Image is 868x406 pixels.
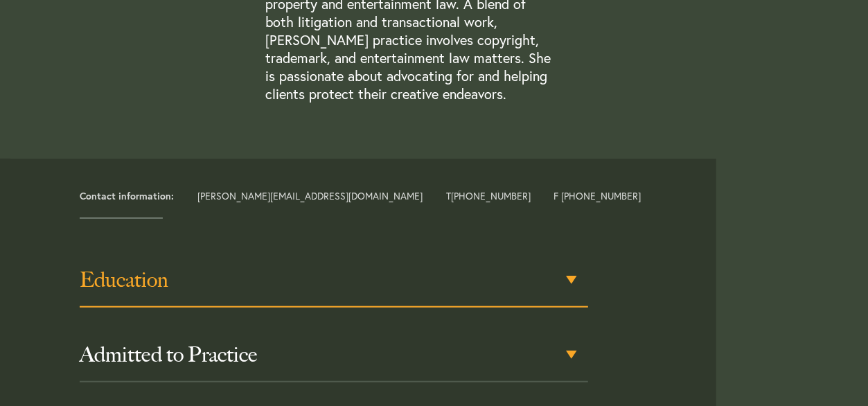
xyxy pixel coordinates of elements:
span: F [PHONE_NUMBER] [554,191,641,201]
strong: Contact information: [80,189,174,202]
h3: Admitted to Practice [80,342,588,367]
a: [PERSON_NAME][EMAIL_ADDRESS][DOMAIN_NAME] [197,189,423,202]
a: [PHONE_NUMBER] [451,189,531,202]
span: T [446,191,531,201]
h3: Education [80,267,588,292]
